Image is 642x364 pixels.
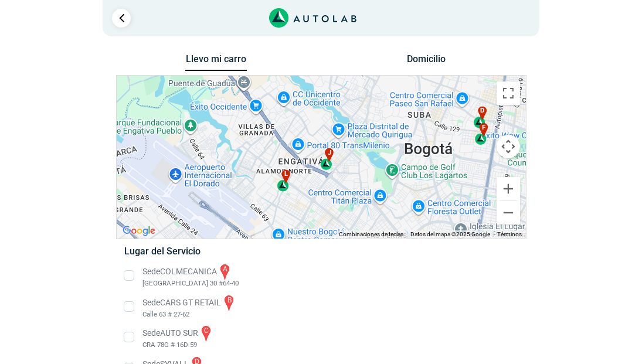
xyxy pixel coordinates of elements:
span: f [482,123,485,133]
button: Domicilio [395,53,457,70]
a: Abre esta zona en Google Maps (se abre en una nueva ventana) [120,223,158,239]
span: Datos del mapa ©2025 Google [411,231,491,237]
span: d [480,106,485,116]
button: Combinaciones de teclas [339,230,404,239]
button: Cambiar a la vista en pantalla completa [497,81,520,105]
h5: Lugar del Servicio [124,246,518,257]
img: Google [120,223,158,239]
button: Llevo mi carro [185,53,247,72]
span: j [328,148,331,158]
button: Reducir [497,201,520,224]
a: Ir al paso anterior [112,9,131,28]
span: l [284,169,288,179]
a: Link al sitio de autolab [269,12,356,23]
button: Ampliar [497,177,520,200]
button: Controles de visualización del mapa [497,135,520,158]
a: Términos (se abre en una nueva pestaña) [498,231,522,237]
